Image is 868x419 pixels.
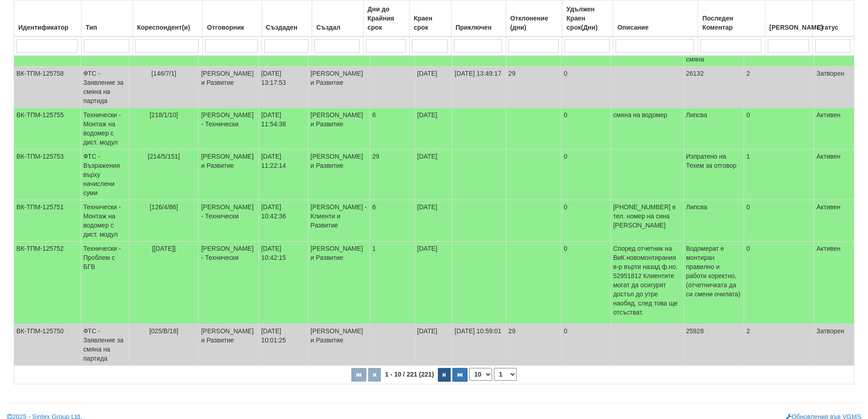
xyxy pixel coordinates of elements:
select: Брой редове на страница [469,368,492,381]
div: Кореспондент(и) [135,21,200,34]
div: Краен срок [412,12,449,34]
span: 6 [372,203,376,211]
td: [DATE] 11:22:14 [259,150,308,200]
td: 1 [744,150,814,200]
td: Активен [814,242,854,324]
td: [PERSON_NAME] - Технически [199,200,259,242]
div: Удължен Краен срок(Дни) [565,3,611,34]
div: [PERSON_NAME] [768,21,810,34]
span: 6 [372,111,376,119]
td: Технически - Проблем с БГВ [81,242,129,324]
td: Технически - Монтаж на водомер с дист. модул [81,200,129,242]
span: [[DATE]] [152,245,176,252]
span: 1 [372,245,376,252]
button: Предишна страница [368,368,381,382]
td: [DATE] [415,150,452,200]
td: [DATE] 10:59:01 [452,324,506,366]
td: 0 [561,200,611,242]
span: [025/В/18] [149,327,179,335]
span: Изпратено на Техем за отговор [686,153,737,169]
td: [PERSON_NAME] и Развитие [308,108,370,150]
td: [DATE] 10:42:36 [259,200,308,242]
span: 1 - 10 / 221 (221) [383,371,436,378]
td: [PERSON_NAME] и Развитие [199,67,259,108]
td: 0 [561,324,611,366]
td: 0 [744,200,814,242]
td: [PERSON_NAME] и Развитие [308,242,370,324]
th: Отклонение (дни): No sort applied, activate to apply an ascending sort [506,0,562,37]
td: ВК-ТПМ-125752 [14,242,81,324]
td: [DATE] 10:01:25 [259,324,308,366]
td: [PERSON_NAME] и Развитие [199,324,259,366]
div: Приключен [454,21,503,34]
th: Краен срок: No sort applied, activate to apply an ascending sort [409,0,451,37]
th: Приключен: No sort applied, activate to apply an ascending sort [451,0,506,37]
td: 29 [506,67,561,108]
td: ФТС - Възражения върху начислени суми [81,150,129,200]
td: 29 [506,324,561,366]
span: [218/1/10] [149,111,178,119]
th: Кореспондент(и): No sort applied, activate to apply an ascending sort [133,0,203,37]
td: Активен [814,150,854,200]
p: Според отчетник на ВиК новомонтирания в-р върти назад ф.но. 52951812 Клиентите могат да осигурят ... [613,244,681,317]
td: 0 [561,150,611,200]
div: Описание [616,21,695,34]
button: Следваща страница [438,368,451,382]
p: [PHONE_NUMBER] е тел. номер на сина [PERSON_NAME] [613,202,681,230]
td: [DATE] 11:54:38 [259,108,308,150]
td: 0 [561,242,611,324]
td: Активен [814,200,854,242]
td: Активен [814,108,854,150]
td: 0 [744,242,814,324]
td: [PERSON_NAME] и Развитие [308,150,370,200]
span: 26132 [686,70,704,77]
span: Липсва [686,111,708,119]
button: Първа страница [351,368,366,382]
div: Дни до Крайния срок [366,3,407,34]
th: Отговорник: No sort applied, activate to apply an ascending sort [203,0,262,37]
td: [DATE] 13:49:17 [452,67,506,108]
td: Технически - Монтаж на водомер с дист. модул [81,108,129,150]
td: ВК-ТПМ-125758 [14,67,81,108]
th: Описание: No sort applied, activate to apply an ascending sort [613,0,698,37]
td: [PERSON_NAME] - Клиенти и Развитие [308,200,370,242]
td: ВК-ТПМ-125755 [14,108,81,150]
td: [PERSON_NAME] и Развитие [308,67,370,108]
td: [PERSON_NAME] - Технически [199,242,259,324]
div: Идентификатор [16,21,79,34]
td: [PERSON_NAME] - Технически [199,108,259,150]
span: 25928 [686,327,704,335]
th: Статус: No sort applied, activate to apply an ascending sort [812,0,854,37]
td: ВК-ТПМ-125753 [14,150,81,200]
span: [126/4/86] [149,203,178,211]
button: Последна страница [452,368,467,382]
td: [DATE] [415,67,452,108]
td: [DATE] [415,108,452,150]
td: [DATE] 13:17:53 [259,67,308,108]
span: 29 [372,153,380,160]
td: [DATE] [415,324,452,366]
td: ВК-ТПМ-125751 [14,200,81,242]
span: [146/7/1] [151,70,176,77]
div: Отклонение (дни) [508,12,560,34]
td: Затворен [814,324,854,366]
td: ФТС - Заявление за смяна на партида [81,324,129,366]
span: Водомерат е монтиран правилно и работи коректно,(отчетничката да си смени очилата) [686,245,741,298]
select: Страница номер [494,368,517,381]
th: Създаден: No sort applied, activate to apply an ascending sort [262,0,312,37]
td: ВК-ТПМ-125750 [14,324,81,366]
th: Брой Файлове: No sort applied, activate to apply an ascending sort [765,0,812,37]
td: 2 [744,67,814,108]
td: [DATE] [415,200,452,242]
span: Липсва [686,203,708,211]
td: ФТС - Заявление за смяна на партида [81,67,129,108]
th: Тип: No sort applied, activate to apply an ascending sort [81,0,133,37]
div: Статус [815,21,852,34]
div: Отговорник [205,21,259,34]
td: 2 [744,324,814,366]
p: смяна на водомер [613,110,681,119]
div: Създаден [264,21,310,34]
td: 0 [561,108,611,150]
th: Удължен Краен срок(Дни): No sort applied, activate to apply an ascending sort [562,0,613,37]
td: [DATE] 10:42:15 [259,242,308,324]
